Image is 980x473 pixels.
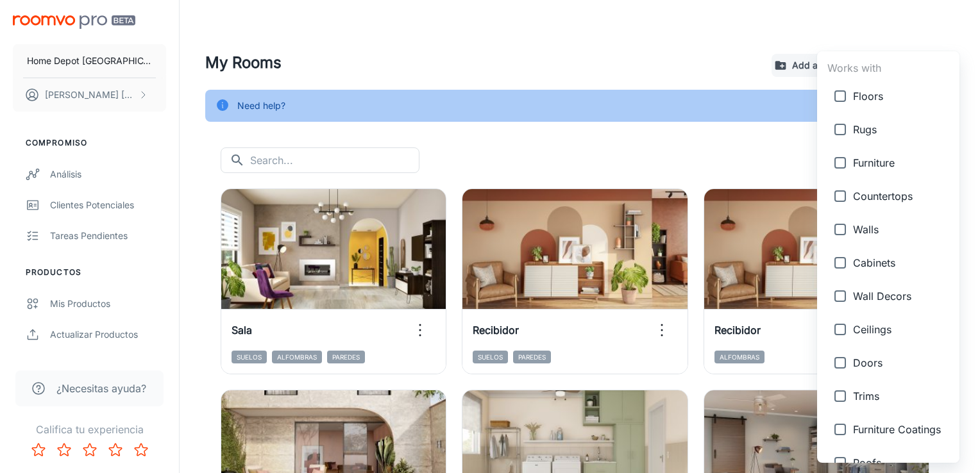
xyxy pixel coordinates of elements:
[853,355,949,370] span: Doors
[853,288,949,304] span: Wall Decors
[853,422,949,437] span: Furniture Coatings
[853,388,949,404] span: Trims
[853,155,949,170] span: Furniture
[853,122,949,137] span: Rugs
[853,222,949,237] span: Walls
[853,455,949,470] span: Roofs
[853,88,949,104] span: Floors
[853,188,949,204] span: Countertops
[853,322,949,337] span: Ceilings
[853,255,949,270] span: Cabinets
